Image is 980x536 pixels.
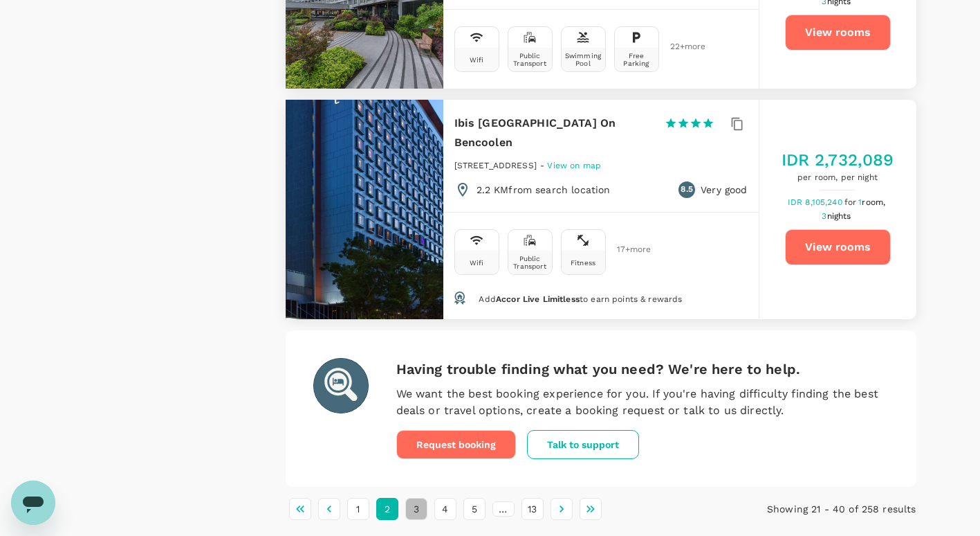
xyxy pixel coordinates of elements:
[822,211,853,221] span: 3
[434,498,456,520] button: Go to page 4
[527,430,639,459] button: Talk to support
[511,255,549,270] div: Public Transport
[11,481,55,525] iframe: Button to launch messaging window
[540,161,547,170] span: -
[396,358,889,380] h6: Having trouble finding what you need? We're here to help.
[706,502,916,516] p: Showing 21 - 40 of 258 results
[396,430,516,459] button: Request booking
[376,498,398,520] button: page 2
[670,42,691,51] span: 22 + more
[785,15,891,51] button: View rooms
[470,259,484,267] div: Wifi
[286,498,706,520] nav: pagination navigation
[396,386,889,419] p: We want the best booking experience for you. If you're having difficulty finding the best deals o...
[521,498,544,520] button: Go to page 13
[477,183,611,197] p: 2.2 KM from search location
[782,171,894,185] span: per room, per night
[827,211,851,221] span: nights
[681,183,692,197] span: 8.5
[492,501,515,517] div: …
[564,52,602,67] div: Swimming Pool
[618,52,656,67] div: Free Parking
[496,294,580,304] span: Accor Live Limitless
[785,229,891,265] button: View rooms
[571,259,595,267] div: Fitness
[551,498,573,520] button: Go to next page
[547,161,601,170] span: View on map
[862,197,885,207] span: room,
[463,498,486,520] button: Go to page 5
[289,498,311,520] button: Go to first page
[701,183,747,197] p: Very good
[511,52,549,67] div: Public Transport
[405,498,427,520] button: Go to page 3
[479,294,682,304] span: Add to earn points & rewards
[454,161,537,170] span: [STREET_ADDRESS]
[617,245,638,254] span: 17 + more
[782,149,894,171] h5: IDR 2,732,089
[844,197,858,207] span: for
[347,498,369,520] button: Go to page 1
[547,159,601,170] a: View on map
[318,498,340,520] button: Go to previous page
[454,114,654,152] h6: Ibis [GEOGRAPHIC_DATA] On Bencoolen
[788,197,844,207] span: IDR 8,105,240
[858,197,887,207] span: 1
[580,498,602,520] button: Go to last page
[470,56,484,64] div: Wifi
